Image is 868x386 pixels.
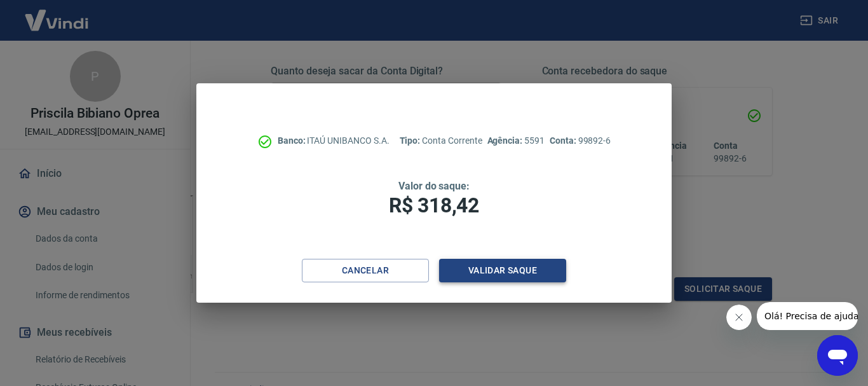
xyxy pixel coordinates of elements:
img: website_grey.svg [20,33,31,43]
p: 5591 [487,134,545,148]
div: v 4.0.25 [36,20,62,31]
img: tab_keywords_by_traffic_grey.svg [134,74,144,84]
span: Valor do saque: [398,180,470,192]
img: tab_domain_overview_orange.svg [53,74,63,84]
span: Banco: [278,135,308,146]
iframe: Fechar mensagem [726,305,752,330]
span: Agência: [487,135,525,146]
span: Olá! Precisa de ajuda? [8,9,107,19]
p: 99892-6 [550,134,611,148]
span: Conta: [550,135,578,146]
iframe: Mensagem da empresa [757,302,858,330]
button: Cancelar [302,259,429,282]
span: Tipo: [400,135,423,146]
button: Validar saque [439,259,566,282]
span: R$ 318,42 [389,193,479,217]
p: ITAÚ UNIBANCO S.A. [278,134,390,148]
iframe: Botão para abrir a janela de mensagens [817,335,858,376]
img: logo_orange.svg [20,20,31,31]
div: Domínio [67,75,97,83]
div: [PERSON_NAME]: [DOMAIN_NAME] [33,33,182,43]
div: Palavras-chave [148,75,204,83]
p: Conta Corrente [400,134,482,148]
